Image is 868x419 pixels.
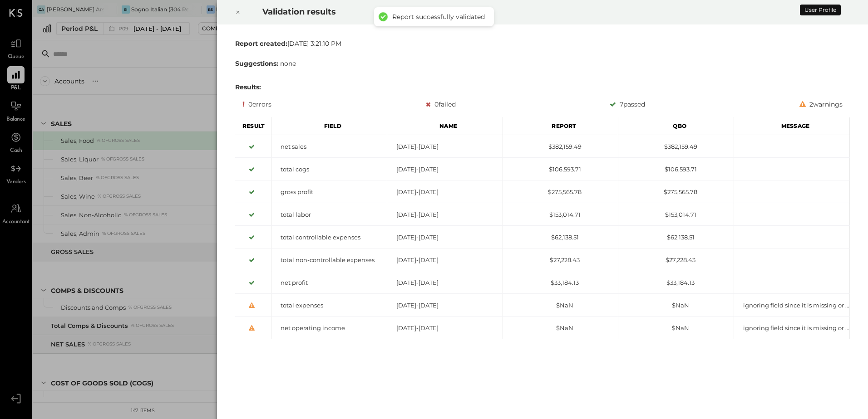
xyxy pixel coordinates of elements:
[235,39,287,48] b: Report created:
[503,233,618,242] div: $62,138.51
[734,324,849,332] div: ignoring field since it is missing or hidden from report
[503,256,618,264] div: $27,228.43
[387,233,503,242] div: [DATE]-[DATE]
[734,117,850,135] div: Message
[618,301,734,310] div: $NaN
[799,99,843,110] div: 2 warnings
[503,301,618,310] div: $NaN
[392,13,485,21] div: Report successfully validated
[618,278,734,287] div: $33,184.13
[387,301,503,310] div: [DATE]-[DATE]
[235,59,278,68] b: Suggestions:
[618,188,734,196] div: $275,565.78
[618,142,734,151] div: $382,159.49
[242,99,271,110] div: 0 errors
[800,5,841,15] div: User Profile
[734,301,849,310] div: ignoring field since it is missing or hidden from report
[280,59,296,68] span: none
[503,210,618,219] div: $153,014.71
[387,256,503,264] div: [DATE]-[DATE]
[271,210,387,219] div: total labor
[271,188,387,196] div: gross profit
[387,142,503,151] div: [DATE]-[DATE]
[387,165,503,174] div: [DATE]-[DATE]
[503,324,618,332] div: $NaN
[235,83,261,91] b: Results:
[503,117,619,135] div: Report
[271,117,387,135] div: Field
[618,256,734,264] div: $27,228.43
[235,117,271,135] div: Result
[503,142,618,151] div: $382,159.49
[387,117,503,135] div: Name
[235,39,850,48] div: [DATE] 3:21:10 PM
[387,188,503,196] div: [DATE]-[DATE]
[610,99,645,110] div: 7 passed
[387,324,503,332] div: [DATE]-[DATE]
[271,278,387,287] div: net profit
[271,142,387,151] div: net sales
[271,256,387,264] div: total non-controllable expenses
[618,233,734,242] div: $62,138.51
[426,99,456,110] div: 0 failed
[271,324,387,332] div: net operating income
[503,165,618,174] div: $106,593.71
[387,210,503,219] div: [DATE]-[DATE]
[618,165,734,174] div: $106,593.71
[387,278,503,287] div: [DATE]-[DATE]
[618,117,734,135] div: Qbo
[503,188,618,196] div: $275,565.78
[503,278,618,287] div: $33,184.13
[271,165,387,174] div: total cogs
[271,233,387,242] div: total controllable expenses
[618,324,734,332] div: $NaN
[271,301,387,310] div: total expenses
[262,0,747,23] h2: Validation results
[618,210,734,219] div: $153,014.71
